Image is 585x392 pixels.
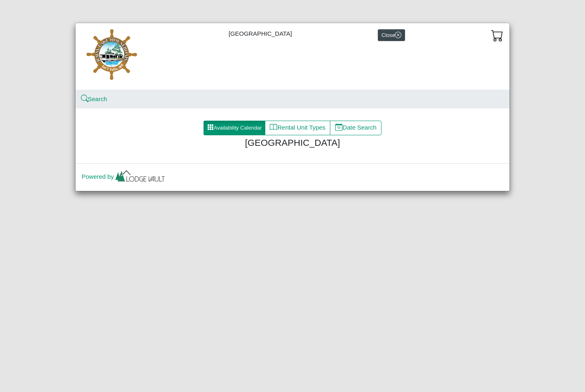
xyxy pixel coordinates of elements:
button: bookRental Unit Types [265,121,330,135]
svg: x circle [395,32,401,38]
a: Powered by [82,173,167,180]
svg: calendar date [335,123,343,131]
div: [GEOGRAPHIC_DATA] [76,23,509,90]
svg: grid3x3 gap fill [207,124,214,130]
h4: [GEOGRAPHIC_DATA] [90,137,495,148]
svg: cart [491,29,503,41]
button: calendar dateDate Search [330,121,381,135]
svg: book [270,123,277,131]
img: lv-small.ca335149.png [114,168,167,186]
img: 55466189-bbd8-41c3-ab33-5e957c8145a3.jpg [82,29,143,84]
svg: search [82,96,88,102]
a: searchSearch [82,95,107,102]
button: Closex circle [378,29,405,41]
button: grid3x3 gap fillAvailability Calendar [204,121,265,135]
